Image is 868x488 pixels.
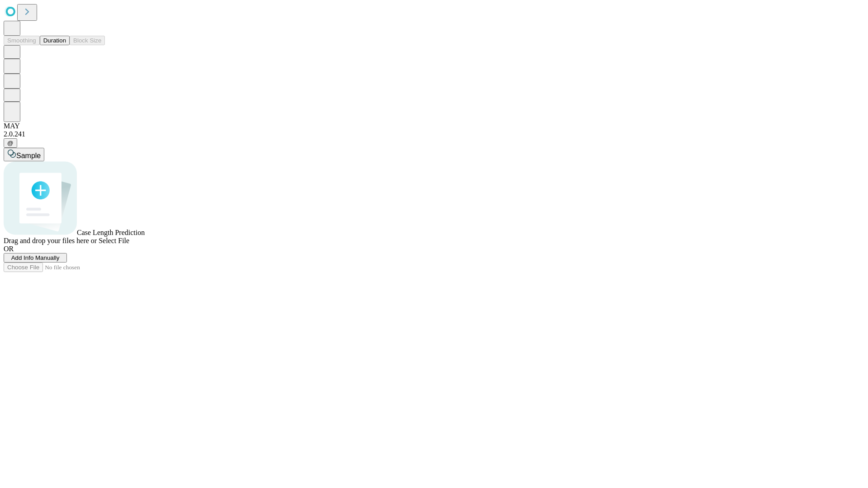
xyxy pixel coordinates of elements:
[40,36,70,45] button: Duration
[7,140,14,146] span: @
[99,237,129,244] span: Select File
[4,253,67,263] button: Add Info Manually
[4,237,97,244] span: Drag and drop your files here or
[4,245,14,253] span: OR
[4,122,864,130] div: MAY
[4,36,40,45] button: Smoothing
[11,254,60,261] span: Add Info Manually
[77,229,145,236] span: Case Length Prediction
[4,130,864,138] div: 2.0.241
[4,138,17,148] button: @
[16,152,41,160] span: Sample
[4,148,44,161] button: Sample
[70,36,105,45] button: Block Size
